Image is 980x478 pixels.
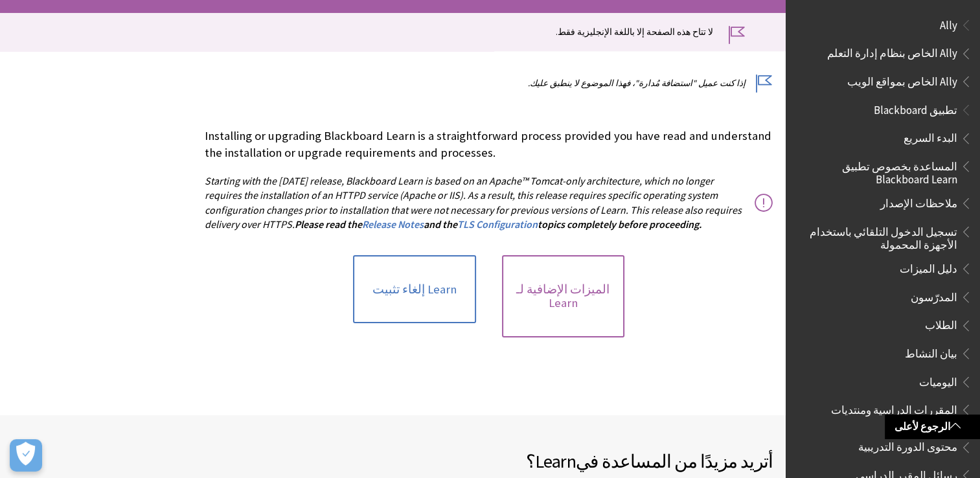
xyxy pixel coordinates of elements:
[911,286,957,304] span: المدرّسون
[900,258,957,275] span: دليل الميزات
[858,437,957,454] span: محتوى الدورة التدريبية
[919,371,957,389] span: اليوميات
[801,155,957,186] span: المساعدة بخصوص تطبيق Blackboard Learn
[793,14,972,93] nav: Book outline for Anthology Ally Help
[13,26,746,38] p: لا تتاح هذه الصفحة إلا باللغة الإنجليزية فقط.
[353,255,475,324] a: إلغاء تثبيت Learn
[205,128,773,161] p: Installing or upgrading Blackboard Learn is a straightforward process provided you have read and ...
[457,218,538,231] a: TLS Configuration
[880,192,957,210] span: ملاحظات الإصدار
[905,343,957,360] span: بيان النشاط
[801,221,957,251] span: تسجيل الدخول التلقائي باستخدام الأجهزة المحمولة
[874,99,957,117] span: تطبيق Blackboard
[205,77,773,89] p: إذا كنت عميل "استضافة مُدارة"، فهذا الموضوع لا ينطبق عليك.
[847,71,957,88] span: Ally الخاص بمواقع الويب
[502,255,624,337] a: الميزات الإضافية لـ Learn
[827,43,957,60] span: Ally الخاص بنظام إدارة التعلم
[925,315,957,332] span: الطلاب
[10,439,42,472] button: Open Preferences
[362,218,424,231] a: Release Notes
[940,14,957,32] span: Ally
[393,448,773,475] h2: أتريد مزيدًا من المساعدة في ؟
[535,450,576,473] span: Learn
[904,128,957,145] span: البدء السريع
[205,174,773,232] p: Starting with the [DATE] release, Blackboard Learn is based on an Apache™ Tomcat-only architectur...
[295,218,701,231] span: Please read the and the topics completely before proceeding.
[885,415,980,438] a: الرجوع لأعلى
[801,399,957,429] span: المقررات الدراسية ومنتديات المجموعات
